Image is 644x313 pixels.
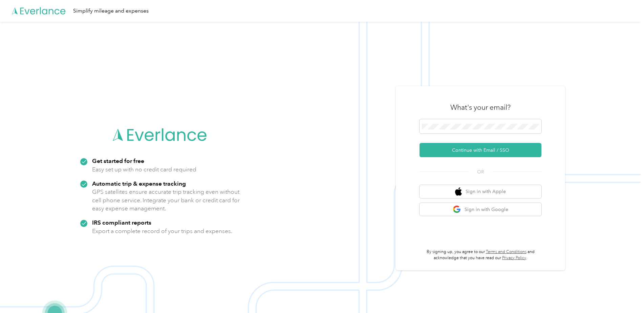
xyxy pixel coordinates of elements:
p: Export a complete record of your trips and expenses. [92,227,232,235]
p: Easy set up with no credit card required [92,165,196,174]
strong: Get started for free [92,157,144,164]
span: OR [469,168,492,175]
button: google logoSign in with Google [420,203,541,216]
strong: IRS compliant reports [92,219,151,226]
img: apple logo [455,187,462,196]
div: Simplify mileage and expenses [73,7,149,15]
h3: What's your email? [450,103,511,112]
a: Privacy Policy [502,255,526,260]
p: By signing up, you agree to our and acknowledge that you have read our . [420,249,541,261]
iframe: Everlance-gr Chat Button Frame [606,275,644,313]
button: apple logoSign in with Apple [420,185,541,198]
button: Continue with Email / SSO [420,143,541,157]
img: google logo [453,205,461,214]
a: Terms and Conditions [486,249,527,254]
strong: Automatic trip & expense tracking [92,180,186,187]
p: GPS satellites ensure accurate trip tracking even without cell phone service. Integrate your bank... [92,188,240,213]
